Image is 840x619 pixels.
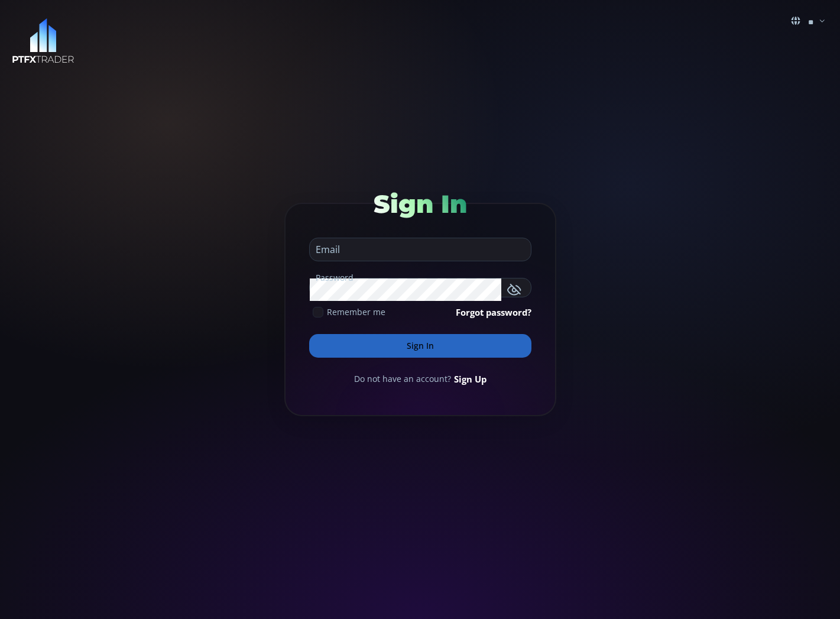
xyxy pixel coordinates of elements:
[12,18,74,64] img: LOGO
[327,306,385,318] span: Remember me
[454,372,487,385] a: Sign Up
[456,306,531,319] a: Forgot password?
[374,189,467,219] span: Sign In
[309,372,531,385] div: Do not have an account?
[309,334,531,358] button: Sign In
